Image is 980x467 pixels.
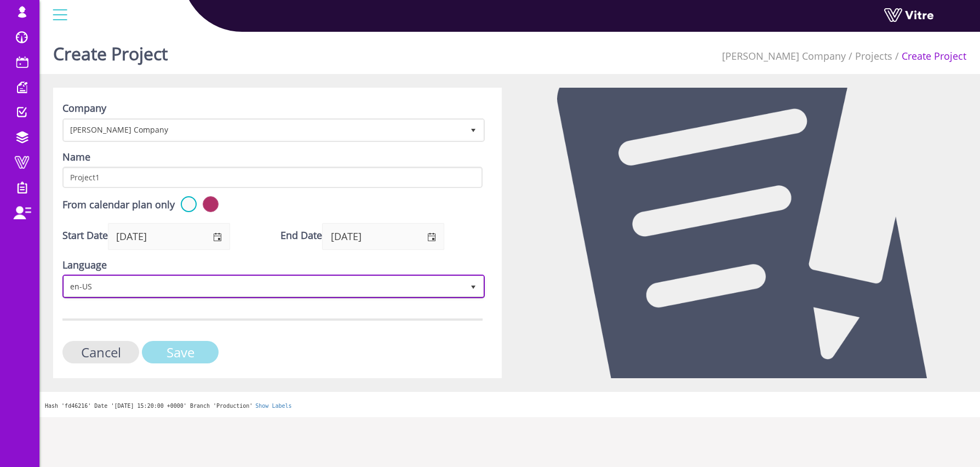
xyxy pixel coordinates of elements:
[62,150,90,164] label: Name
[62,198,175,212] label: From calendar plan only
[64,276,463,296] span: en-US
[62,341,139,363] input: Cancel
[53,27,168,74] h1: Create Project
[142,341,219,363] input: Save
[62,258,107,272] label: Language
[280,229,322,243] label: End Date
[722,49,846,62] a: [PERSON_NAME] Company
[204,224,230,249] span: select
[855,49,892,62] a: Projects
[419,224,444,249] span: select
[45,403,253,409] span: Hash 'fd46216' Date '[DATE] 15:20:00 +0000' Branch 'Production'
[64,120,463,140] span: [PERSON_NAME] Company
[62,229,108,243] label: Start Date
[463,120,483,140] span: select
[255,403,291,409] a: Show Labels
[892,49,966,64] li: Create Project
[62,101,106,116] label: Company
[463,276,483,296] span: select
